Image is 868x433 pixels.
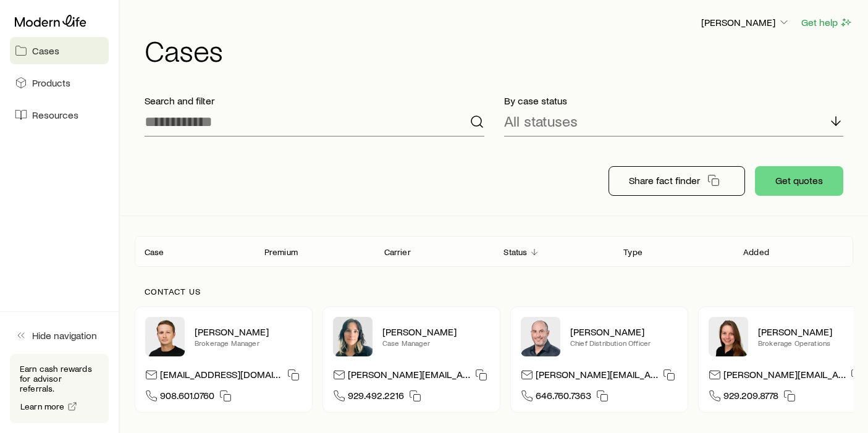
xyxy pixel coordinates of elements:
img: Rich Loeffler [145,317,185,356]
span: 929.492.2216 [348,389,404,406]
button: Get quotes [755,166,843,196]
p: Status [504,247,527,257]
p: [EMAIL_ADDRESS][DOMAIN_NAME] [160,368,282,385]
p: [PERSON_NAME] [382,326,490,338]
p: Brokerage Operations [758,338,866,348]
button: Get help [801,15,853,30]
p: By case status [504,95,844,107]
p: Case [145,247,164,257]
span: 908.601.0760 [160,389,214,406]
button: Hide navigation [10,322,109,349]
p: Brokerage Manager [195,338,302,348]
span: Products [32,77,70,89]
span: Resources [32,109,78,121]
div: Client cases [135,236,853,267]
a: Resources [10,101,109,128]
p: Case Manager [382,338,490,348]
p: [PERSON_NAME] [570,326,678,338]
a: Products [10,69,109,96]
a: Cases [10,37,109,64]
p: Type [623,247,643,257]
p: [PERSON_NAME][EMAIL_ADDRESS][DOMAIN_NAME] [348,368,470,385]
button: Share fact finder [609,166,745,196]
p: [PERSON_NAME][EMAIL_ADDRESS][DOMAIN_NAME] [536,368,658,385]
p: [PERSON_NAME][EMAIL_ADDRESS][DOMAIN_NAME] [723,368,846,385]
span: 929.209.8778 [723,389,778,406]
p: Contact us [145,287,843,296]
p: Share fact finder [629,174,700,187]
p: Earn cash rewards for advisor referrals. [20,364,99,393]
span: Hide navigation [32,329,97,342]
p: Chief Distribution Officer [570,338,678,348]
p: Premium [264,247,298,257]
img: Ellen Wall [709,317,748,356]
button: [PERSON_NAME] [701,15,791,30]
img: Lisette Vega [333,317,373,356]
span: 646.760.7363 [536,389,591,406]
p: All statuses [504,112,578,130]
p: Added [743,247,769,257]
p: [PERSON_NAME] [195,326,302,338]
p: [PERSON_NAME] [758,326,866,338]
p: [PERSON_NAME] [701,16,790,28]
span: Cases [32,44,59,57]
h1: Cases [145,35,853,65]
div: Earn cash rewards for advisor referrals.Learn more [10,354,109,423]
span: Learn more [20,402,65,411]
p: Search and filter [145,95,484,107]
p: Carrier [384,247,411,257]
img: Dan Pierson [521,317,560,356]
